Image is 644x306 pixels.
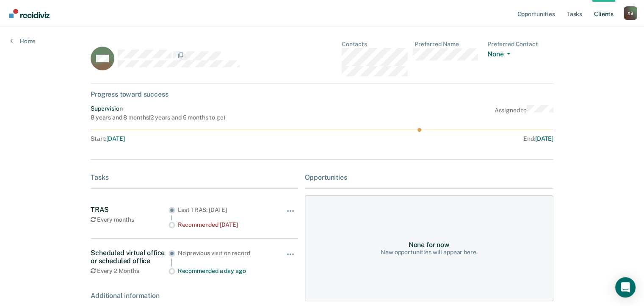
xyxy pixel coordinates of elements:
[305,173,553,181] div: Opportunities
[91,173,298,181] div: Tasks
[106,135,124,142] span: [DATE]
[624,6,637,20] button: Profile dropdown button
[91,206,169,214] div: TRAS
[178,267,272,275] div: Recommended a day ago
[91,90,553,98] div: Progress toward success
[615,277,636,298] div: Open Intercom Messenger
[10,37,36,45] a: Home
[487,50,514,60] button: None
[91,105,225,112] div: Supervision
[415,41,481,48] dt: Preferred Name
[9,9,50,18] img: Recidiviz
[91,267,169,275] div: Every 2 Months
[624,6,637,20] div: X B
[178,250,272,257] div: No previous visit on record
[91,114,225,121] div: 8 years and 8 months ( 2 years and 6 months to go )
[326,135,553,142] div: End :
[381,249,477,256] div: New opportunities will appear here.
[91,249,169,265] div: Scheduled virtual office or scheduled office
[409,241,450,249] div: None for now
[178,221,272,228] div: Recommended [DATE]
[535,135,553,142] span: [DATE]
[342,41,408,48] dt: Contacts
[495,105,553,121] div: Assigned to
[91,292,298,300] div: Additional information
[91,135,322,142] div: Start :
[178,206,272,214] div: Last TRAS: [DATE]
[91,216,169,223] div: Every months
[487,41,553,48] dt: Preferred Contact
